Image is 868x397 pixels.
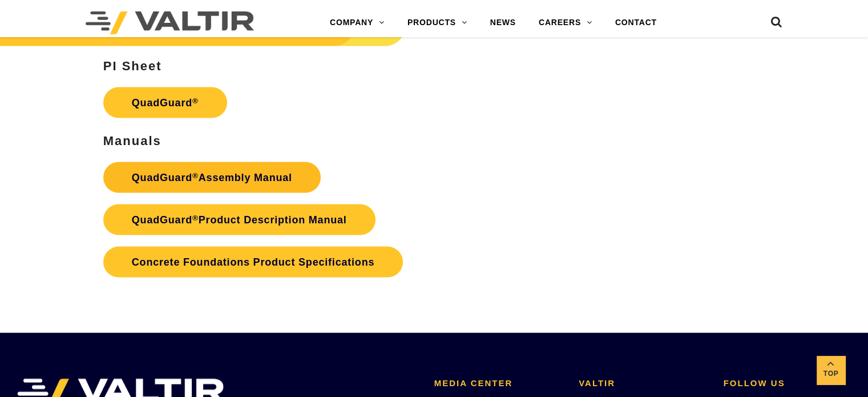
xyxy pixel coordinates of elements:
[86,11,254,34] img: Valtir
[103,247,403,278] a: Concrete Foundations Product Specifications
[434,379,562,388] h2: MEDIA CENTER
[396,11,479,34] a: PRODUCTS
[527,11,604,34] a: CAREERS
[604,11,668,34] a: CONTACT
[817,356,845,384] a: Top
[103,59,162,73] strong: PI Sheet
[103,87,227,118] a: QuadGuard®
[103,162,321,193] a: QuadGuard®Assembly Manual
[479,11,527,34] a: NEWS
[817,367,845,380] span: Top
[103,134,162,148] strong: Manuals
[192,171,199,180] sup: ®
[103,204,376,235] a: QuadGuard®Product Description Manual
[724,379,851,388] h2: FOLLOW US
[192,97,199,105] sup: ®
[192,214,199,222] sup: ®
[318,11,396,34] a: COMPANY
[579,379,706,388] h2: VALTIR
